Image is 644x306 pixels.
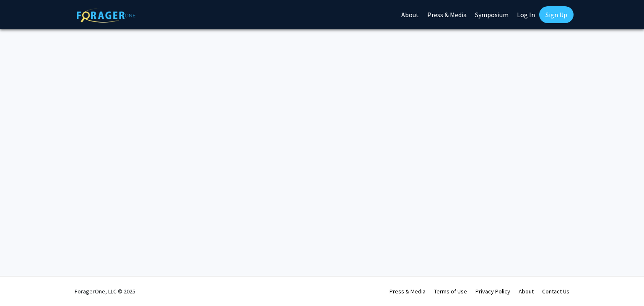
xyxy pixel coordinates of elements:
[434,288,467,295] a: Terms of Use
[77,8,135,23] img: ForagerOne Logo
[475,288,510,295] a: Privacy Policy
[539,6,574,23] a: Sign Up
[75,277,135,306] div: ForagerOne, LLC © 2025
[390,288,426,295] a: Press & Media
[519,288,534,295] a: About
[542,288,569,295] a: Contact Us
